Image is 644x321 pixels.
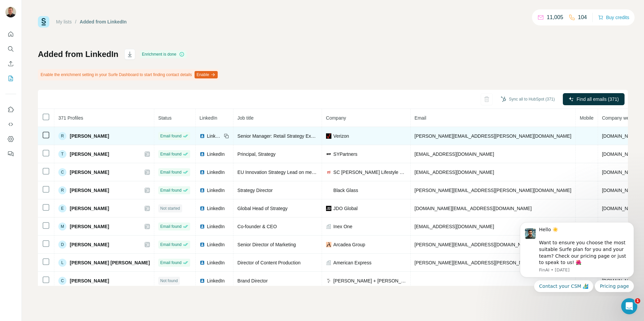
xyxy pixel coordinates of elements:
span: [PERSON_NAME] [70,205,109,212]
span: [DOMAIN_NAME] [602,151,640,157]
span: [EMAIL_ADDRESS][DOMAIN_NAME] [415,151,494,157]
div: M [58,222,66,231]
span: [EMAIL_ADDRESS][DOMAIN_NAME] [415,170,494,175]
iframe: Intercom live chat [621,298,637,314]
button: Enrich CSV [5,58,16,70]
span: LinkedIn [207,241,225,248]
img: Avatar [5,7,16,17]
span: 371 Profiles [58,115,83,121]
button: Find all emails (371) [563,93,625,105]
span: Not found [160,278,178,284]
button: Enable [195,71,218,78]
div: C [58,277,66,285]
span: JDO Global [333,205,358,212]
span: [PERSON_NAME][EMAIL_ADDRESS][PERSON_NAME][DOMAIN_NAME] [415,133,572,139]
span: [DOMAIN_NAME][EMAIL_ADDRESS][DOMAIN_NAME] [415,206,532,211]
span: Co-founder & CEO [237,224,277,229]
span: [DOMAIN_NAME] [602,133,640,139]
span: Email found [160,242,181,248]
button: Use Surfe on LinkedIn [5,104,16,116]
img: company-logo [326,206,331,211]
span: Brand Director [237,278,268,283]
span: [PERSON_NAME] [70,241,109,248]
img: company-logo [326,133,331,139]
span: Job title [237,115,254,121]
span: 1 [635,298,640,304]
button: Feedback [5,148,16,160]
span: LinkedIn [207,133,222,139]
button: My lists [5,72,16,84]
span: LinkedIn [200,115,217,121]
img: LinkedIn logo [200,170,205,175]
span: LinkedIn [207,223,225,230]
span: Email found [160,151,181,157]
span: LinkedIn [207,187,225,194]
span: [PERSON_NAME][EMAIL_ADDRESS][PERSON_NAME][DOMAIN_NAME] [415,260,572,265]
span: Inex One [333,223,353,230]
img: LinkedIn logo [200,151,205,157]
span: LinkedIn [207,151,225,157]
span: Principal, Strategy [237,151,276,157]
p: 11,005 [547,13,563,21]
span: [PERSON_NAME] [70,133,109,139]
span: Strategy Director [237,188,273,193]
li: / [75,18,76,25]
img: LinkedIn logo [200,278,205,283]
div: Enable the enrichment setting in your Surfe Dashboard to start finding contact details [38,69,219,80]
span: LinkedIn [207,169,225,176]
span: [PERSON_NAME] + [PERSON_NAME] [333,277,406,284]
span: SYPartners [333,151,358,157]
span: Email found [160,187,181,193]
button: Dashboard [5,133,16,145]
span: Email found [160,260,181,266]
div: E [58,204,66,212]
span: Senior Manager: Retail Strategy Execution & Implementation [237,133,364,139]
iframe: Intercom notifications message [510,216,644,296]
img: LinkedIn logo [200,133,205,139]
h1: Added from LinkedIn [38,49,118,60]
span: Mobile [580,115,593,121]
div: Added from LinkedIn [80,18,127,25]
span: [DOMAIN_NAME] [602,188,640,193]
span: Email found [160,223,181,230]
span: LinkedIn [207,205,225,212]
span: Email found [160,133,181,139]
span: LinkedIn [207,259,225,266]
span: [DOMAIN_NAME] [602,206,640,211]
span: [PERSON_NAME][EMAIL_ADDRESS][PERSON_NAME][DOMAIN_NAME] [415,188,572,193]
span: EU Innovation Strategy Lead on method [237,170,321,175]
span: SC [PERSON_NAME] Lifestyle Brands [333,169,406,176]
img: LinkedIn logo [200,242,205,247]
img: Surfe Logo [38,16,49,27]
span: [PERSON_NAME] [70,223,109,230]
span: Global Head of Strategy [237,206,287,211]
span: Company [326,115,346,121]
img: LinkedIn logo [200,224,205,229]
div: R [58,186,66,194]
span: Find all emails (371) [577,96,619,103]
span: Senior Director of Marketing [237,242,296,247]
span: Black Glass [333,187,358,194]
span: Status [158,115,172,121]
img: company-logo [326,170,331,175]
span: Arcadea Group [333,241,365,248]
img: company-logo [326,242,331,247]
span: Email [415,115,426,121]
div: Enrichment is done [140,50,186,58]
button: Buy credits [598,13,629,22]
img: company-logo [326,151,331,157]
button: Sync all to HubSpot (371) [496,94,559,104]
div: R [58,132,66,140]
span: Director of Content Production [237,260,301,265]
span: [PERSON_NAME][EMAIL_ADDRESS][DOMAIN_NAME] [415,242,533,247]
button: Use Surfe API [5,118,16,130]
span: [PERSON_NAME] [70,169,109,176]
